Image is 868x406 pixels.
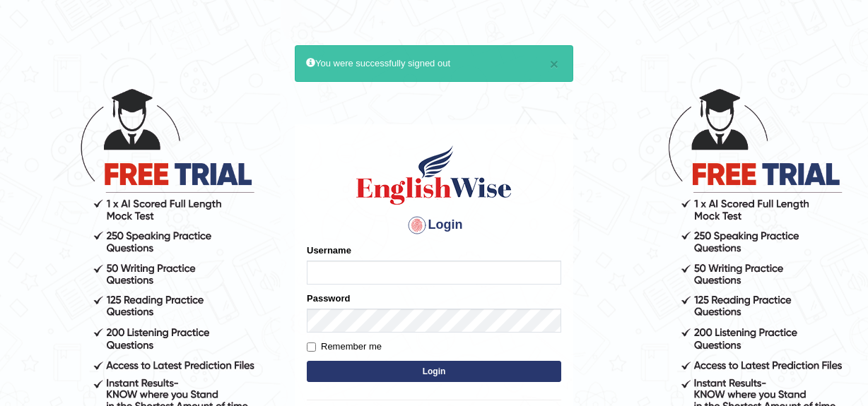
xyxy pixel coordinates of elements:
[307,361,561,382] button: Login
[307,292,350,305] label: Password
[295,45,573,81] div: You were successfully signed out
[353,143,515,207] img: Logo of English Wise sign in for intelligent practice with AI
[307,342,316,352] input: Remember me
[307,340,382,354] label: Remember me
[307,214,561,237] h4: Login
[307,244,351,257] label: Username
[550,56,558,71] button: ×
